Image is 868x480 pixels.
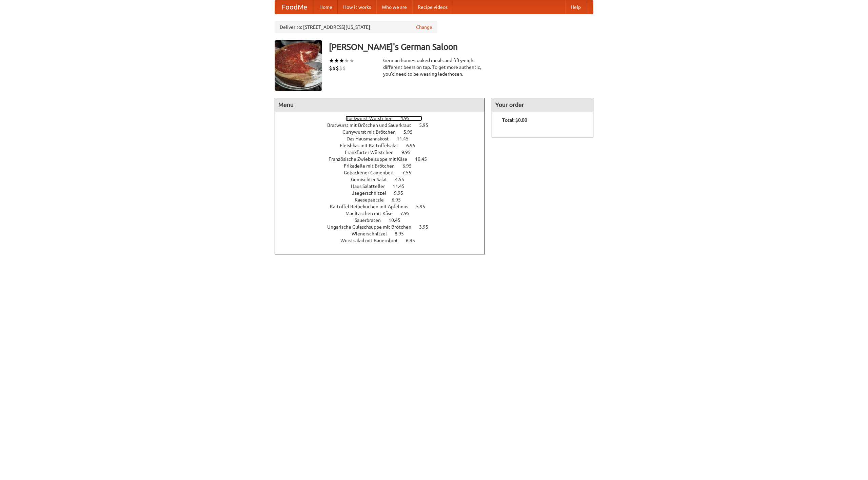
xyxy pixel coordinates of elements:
[275,21,437,33] div: Deliver to: [STREET_ADDRESS][US_STATE]
[351,177,394,182] span: Gemischter Salat
[351,177,417,182] a: Gemischter Salat 4.55
[406,143,422,148] span: 6.95
[275,40,322,91] img: angular.jpg
[383,57,485,77] div: German home-cooked meals and fifty-eight different beers on tap. To get more authentic, you'd nee...
[329,40,593,54] h3: [PERSON_NAME]'s German Saloon
[339,64,342,72] li: $
[344,163,401,169] span: Frikadelle mit Brötchen
[275,0,314,14] a: FoodMe
[416,204,432,209] span: 5.95
[340,143,428,148] a: Fleishkas mit Kartoffelsalat 6.95
[401,150,417,155] span: 9.95
[355,197,413,203] a: Kaesepaetzle 6.95
[416,24,432,31] a: Change
[344,170,424,175] a: Gebackener Camenbert 7.55
[340,143,405,148] span: Fleishkas mit Kartoffelsalat
[342,129,425,135] a: Currywurst mit Brötchen 5.95
[342,129,402,135] span: Currywurst mit Brötchen
[327,224,418,230] span: Ungarische Gulaschsuppe mit Brötchen
[340,238,405,243] span: Wurstsalad mit Bauernbrot
[344,163,424,169] a: Frikadelle mit Brötchen 6.95
[330,204,415,209] span: Kartoffel Reibekuchen mit Apfelmus
[402,170,418,175] span: 7.55
[419,224,435,230] span: 3.95
[340,238,428,243] a: Wurstsalad mit Bauernbrot 6.95
[395,231,411,236] span: 8.95
[327,122,441,128] a: Bratwurst mit Brötchen und Sauerkraut 5.95
[355,197,391,203] span: Kaesepaetzle
[346,211,399,216] span: Maultaschen mit Käse
[314,0,338,14] a: Home
[336,64,339,72] li: $
[394,190,410,196] span: 9.95
[349,57,354,64] li: ★
[406,238,422,243] span: 6.95
[376,0,412,14] a: Who we are
[329,64,332,72] li: $
[412,0,453,14] a: Recipe videos
[352,190,393,196] span: Jaegerschnitzel
[346,211,422,216] a: Maultaschen mit Käse 7.95
[400,116,416,121] span: 4.95
[352,231,416,236] a: Wienerschnitzel 8.95
[392,197,408,203] span: 6.95
[397,136,415,141] span: 11.45
[351,184,417,189] a: Haus Salatteller 11.45
[275,98,485,112] h4: Menu
[393,184,411,189] span: 11.45
[332,64,336,72] li: $
[402,163,418,169] span: 6.95
[351,184,392,189] span: Haus Salatteller
[346,116,422,121] a: Bockwurst Würstchen 4.95
[339,57,344,64] li: ★
[338,0,376,14] a: How it works
[344,57,349,64] li: ★
[329,156,414,162] span: Französische Zwiebelsuppe mit Käse
[355,217,388,223] span: Sauerbraten
[334,57,339,64] li: ★
[342,64,346,72] li: $
[345,150,400,155] span: Frankfurter Würstchen
[346,116,399,121] span: Bockwurst Würstchen
[344,170,401,175] span: Gebackener Camenbert
[347,136,396,141] span: Das Hausmannskost
[395,177,411,182] span: 4.55
[389,217,407,223] span: 10.45
[355,217,413,223] a: Sauerbraten 10.45
[502,117,527,123] b: Total: $0.00
[419,122,435,128] span: 5.95
[352,231,394,236] span: Wienerschnitzel
[347,136,421,141] a: Das Hausmannskost 11.45
[329,156,439,162] a: Französische Zwiebelsuppe mit Käse 10.45
[330,204,438,209] a: Kartoffel Reibekuchen mit Apfelmus 5.95
[327,224,441,230] a: Ungarische Gulaschsuppe mit Brötchen 3.95
[345,150,423,155] a: Frankfurter Würstchen 9.95
[492,98,593,112] h4: Your order
[400,211,416,216] span: 7.95
[565,0,586,14] a: Help
[403,129,419,135] span: 5.95
[327,122,418,128] span: Bratwurst mit Brötchen und Sauerkraut
[415,156,434,162] span: 10.45
[352,190,416,196] a: Jaegerschnitzel 9.95
[329,57,334,64] li: ★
